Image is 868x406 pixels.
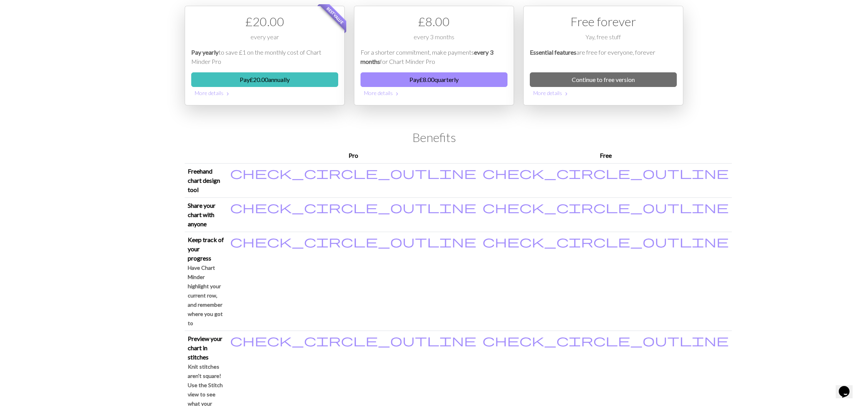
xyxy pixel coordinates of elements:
h2: Benefits [185,130,683,145]
i: Included [230,334,476,346]
p: Keep track of your progress [188,235,224,263]
em: Pay yearly [191,48,219,56]
span: chevron_right [563,90,569,98]
div: Yay, free stuff [530,32,677,48]
div: every year [191,32,338,48]
i: Included [482,235,729,247]
span: check_circle_outline [230,200,476,214]
div: Payment option 2 [354,6,514,105]
em: Essential features [530,48,576,56]
a: Continue to free version [530,72,677,87]
p: Preview your chart in stitches [188,334,224,362]
div: Free forever [530,12,677,31]
button: Pay£8.00quarterly [361,72,507,87]
button: More details [191,87,338,99]
span: check_circle_outline [230,333,476,348]
span: check_circle_outline [230,165,476,180]
i: Included [482,201,729,213]
div: £ 20.00 [191,12,338,31]
span: check_circle_outline [482,333,729,348]
button: More details [361,87,507,99]
small: Have Chart Minder highlight your current row, and remember where you got to [188,264,223,326]
span: chevron_right [394,90,400,98]
span: check_circle_outline [230,234,476,249]
p: to save £1 on the monthly cost of Chart Minder Pro [191,48,338,66]
iframe: chat widget [836,375,860,398]
button: Pay£20.00annually [191,72,338,87]
i: Included [230,167,476,179]
p: Freehand chart design tool [188,167,224,194]
div: Free option [523,6,683,105]
i: Included [482,334,729,346]
div: Payment option 1 [185,6,345,105]
span: check_circle_outline [482,165,729,180]
span: check_circle_outline [482,200,729,214]
i: Included [230,201,476,213]
p: For a shorter commitment, make payments for Chart Minder Pro [361,48,507,66]
i: Included [230,235,476,247]
p: Share your chart with anyone [188,201,224,229]
th: Free [479,148,732,164]
button: More details [530,87,677,99]
th: Pro [227,148,479,164]
i: Included [482,167,729,179]
p: are free for everyone, forever [530,48,677,66]
div: £ 8.00 [361,12,507,31]
span: chevron_right [225,90,231,98]
span: check_circle_outline [482,234,729,249]
div: every 3 months [361,32,507,48]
